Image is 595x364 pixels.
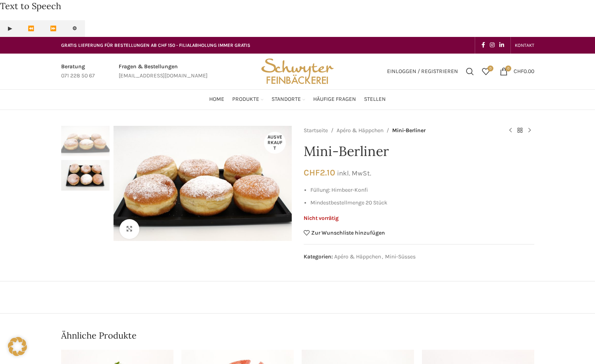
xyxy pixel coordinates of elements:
span: 0 [505,65,511,71]
nav: Breadcrumb [304,126,498,135]
a: Site logo [258,67,336,74]
li: Mindestbestellmenge 20 Stück [310,198,534,207]
span: Produkte [232,96,259,103]
div: 2 / 2 [61,160,110,195]
div: 1 / 2 [112,126,294,241]
span: GRATIS LIEFERUNG FÜR BESTELLUNGEN AB CHF 150 - FILIALABHOLUNG IMMER GRATIS [61,42,250,48]
img: Bäckerei Schwyter [258,54,336,89]
span: , [382,252,383,261]
a: Suchen [462,64,478,79]
a: Apéro & Häppchen [337,126,383,135]
span: Ähnliche Produkte [61,329,137,342]
span: Standorte [272,96,301,103]
div: Meine Wunschliste [478,64,494,79]
span: Stellen [364,96,386,103]
span: Einloggen / Registrieren [387,69,458,74]
a: 0 [478,64,494,79]
a: Infobox link [61,62,95,80]
span: Kategorien: [304,253,333,260]
small: inkl. MwSt. [337,169,371,177]
span: CHF [304,168,320,177]
a: 0 CHF0.00 [496,64,538,79]
a: Zur Wunschliste hinzufügen [304,230,385,236]
a: Standorte [272,92,305,108]
button: Previous [20,20,42,37]
img: Mini-Berliner – Bild 2 [61,160,110,191]
a: Instagram social link [487,40,497,51]
div: 1 / 2 [61,126,110,160]
img: Mini-Berliner [61,126,110,156]
p: Nicht vorrätig [304,215,534,222]
a: Häufige Fragen [313,92,356,108]
button: Forward [42,20,64,37]
span: Zur Wunschliste hinzufügen [311,230,385,236]
span: Home [209,96,224,103]
span: 0 [487,65,493,71]
span: Häufige Fragen [313,96,356,103]
a: Facebook social link [479,40,487,51]
a: Infobox link [119,62,208,80]
bdi: 0.00 [514,68,534,75]
div: Main navigation [57,92,538,108]
button: Settings [64,20,85,37]
div: Secondary navigation [511,37,538,53]
a: Produkte [232,92,264,108]
a: Linkedin social link [497,40,506,51]
h1: Mini-Berliner [304,143,534,160]
span: Mini-Berliner [392,126,426,135]
span: CHF [514,68,524,75]
a: Mini-Süsses [385,253,416,260]
a: Home [209,92,224,108]
a: Einloggen / Registrieren [383,64,462,79]
li: Füllung: Himbeer-Konfi [310,186,534,195]
bdi: 2.10 [304,168,335,177]
a: KONTAKT [515,37,534,53]
a: Startseite [304,126,328,135]
a: Stellen [364,92,386,108]
a: Next product [525,126,534,135]
span: KONTAKT [515,42,534,48]
a: Previous product [506,126,515,135]
a: Apéro & Häppchen [334,253,381,260]
span: Ausverkauft [264,132,286,154]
